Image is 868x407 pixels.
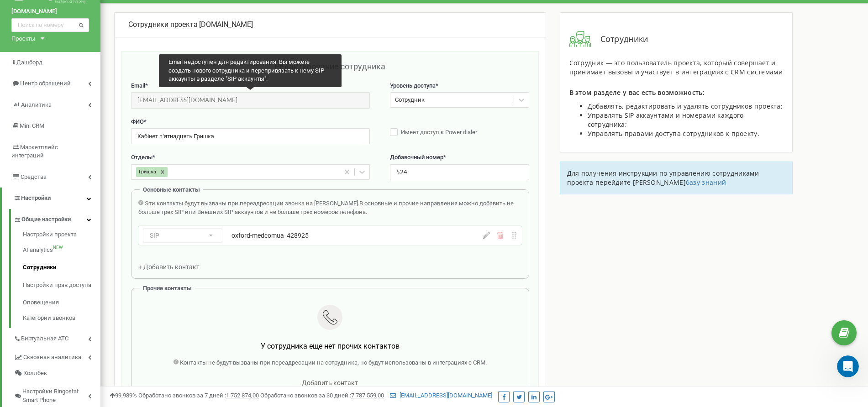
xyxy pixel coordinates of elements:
[588,129,759,138] span: Управлять правами доступа сотрудников к проекту.
[351,392,384,399] u: 7 787 559,00
[567,169,759,187] span: Для получения инструкции по управлению сотрудниками проекта перейдите [PERSON_NAME]
[122,285,183,321] button: Помощь
[131,128,370,144] input: Введите ФИО
[16,308,44,314] span: Главная
[302,379,358,387] span: Добавить контакт
[57,176,103,186] div: • 2 нед. назад
[11,34,35,43] div: Проекты
[138,263,200,271] span: + Добавить контакт
[11,7,89,16] a: [DOMAIN_NAME]
[395,96,425,104] div: Сотрудник
[54,142,100,152] div: • 1 нед. назад
[14,347,100,365] a: Сквозная аналитика
[20,80,71,87] span: Центр обращений
[53,244,99,253] div: • 2 нед. назад
[32,235,80,242] span: Оцініть бесіду
[569,58,783,76] span: Сотрудник — это пользователь проекта, который совершает и принимает вызовы и участвует в интеграц...
[11,268,29,287] img: Profile image for Yuliia
[32,41,65,51] div: Oleksandr
[32,277,49,287] div: Yuliia
[32,66,80,73] span: Оцініть бесіду
[23,369,47,378] span: Коллбек
[11,99,29,118] img: Profile image for Valentyna
[23,241,100,259] a: AI analyticsNEW
[569,88,705,97] span: В этом разделе у вас есть возможность:
[32,142,52,152] div: Valerii
[21,194,51,201] span: Настройки
[36,257,147,275] button: Отправить сообщение
[21,101,52,108] span: Аналитика
[22,387,88,404] span: Настройки Ringostat Smart Phone
[231,231,422,240] div: oxford-medcomua_428925
[14,365,100,381] a: Коллбек
[85,308,98,314] span: Чат
[32,109,64,118] div: Valentyna
[145,200,359,207] span: Эти контакты будут вызваны при переадресации звонка на [PERSON_NAME].
[143,285,192,292] span: Прочие контакты
[131,154,153,161] span: Отделы
[20,122,44,129] span: Mini CRM
[23,312,100,323] a: Категории звонков
[11,18,89,32] input: Поиск по номеру
[21,215,71,224] span: Общие настройки
[136,167,158,177] div: Гришка
[14,209,100,228] a: Общие настройки
[11,66,29,84] img: Profile image for Serhii
[21,173,47,180] span: Средства
[21,334,68,343] span: Виртуальная АТС
[401,129,477,136] span: Имеет доступ к Power dialer
[23,353,81,362] span: Сквозная аналитика
[16,59,42,66] span: Дашборд
[32,269,80,276] span: Оцініть бесіду
[274,62,385,71] span: Редактирование сотрудника
[390,392,492,399] a: [EMAIL_ADDRESS][DOMAIN_NAME]
[53,75,95,84] div: • 2 дн. назад
[23,294,100,312] a: Оповещения
[61,285,121,321] button: Чат
[11,144,58,159] span: Маркетплейс интеграций
[32,75,51,84] div: Serhii
[11,235,29,253] img: Profile image for Serhii
[591,33,648,45] span: Сотрудники
[110,392,137,399] span: 99,989%
[32,244,51,253] div: Serhii
[11,201,29,219] img: Profile image for Yuliia
[226,392,259,399] u: 1 752 874,00
[131,92,370,108] input: Введите Email
[128,20,532,30] div: [DOMAIN_NAME]
[11,32,29,50] img: Profile image for Oleksandr
[82,4,102,20] h1: Чат
[51,210,97,219] div: • 2 нед. назад
[260,392,384,399] span: Обработано звонков за 30 дней :
[686,178,726,187] a: базу знаний
[128,20,197,29] span: Сотрудники проекта
[261,342,400,350] span: У сотрудника еще нет прочих контактов
[32,134,80,141] span: Оцініть бесіду
[138,308,166,314] span: Помощь
[390,82,436,89] span: Уровень доступа
[160,4,177,20] div: Закрыть
[131,118,144,125] span: ФИО
[138,392,259,399] span: Обработано звонков за 7 дней :
[837,355,859,377] iframe: Intercom live chat
[14,328,100,347] a: Виртуальная АТС
[23,230,100,241] a: Настройки проекта
[23,277,100,294] a: Настройки прав доступа
[390,154,443,161] span: Добавочный номер
[51,277,97,287] div: • 2 нед. назад
[143,186,200,193] span: Основные контакты
[390,164,529,180] input: Укажите добавочный номер
[2,188,100,209] a: Настройки
[588,102,783,110] span: Добавлять, редактировать и удалять сотрудников проекта;
[588,111,744,129] span: Управлять SIP аккаунтами и номерами каждого сотрудника;
[131,82,145,89] span: Email
[11,133,29,151] img: Profile image for Valerii
[23,259,100,277] a: Сотрудники
[67,41,102,51] div: • 2 ч назад
[32,176,55,186] div: Tetiana
[32,167,80,175] span: Оцініть бесіду
[180,359,487,366] span: Контакты не будут вызваны при переадресации на сотрудника, но будут использованы в интеграциях с ...
[32,210,49,219] div: Yuliia
[11,167,29,185] img: Profile image for Tetiana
